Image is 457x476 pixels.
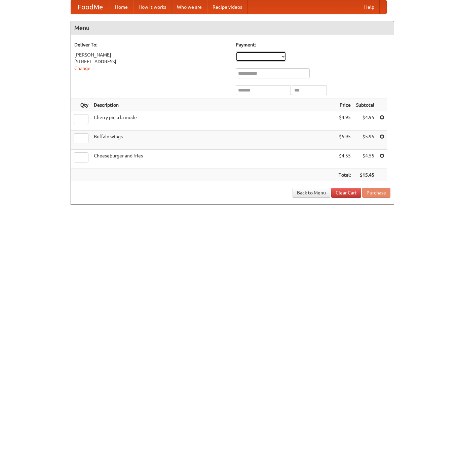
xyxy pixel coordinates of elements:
[91,111,336,131] td: Cherry pie a la mode
[336,169,353,181] th: Total:
[91,150,336,169] td: Cheeseburger and fries
[74,51,229,58] div: [PERSON_NAME]
[353,111,377,131] td: $4.95
[207,0,247,14] a: Recipe videos
[172,0,207,14] a: Who we are
[362,188,390,198] button: Purchase
[71,21,394,35] h4: Menu
[74,58,229,65] div: [STREET_ADDRESS]
[353,150,377,169] td: $4.55
[331,188,361,198] a: Clear Cart
[74,41,229,48] h5: Deliver To:
[336,150,353,169] td: $4.55
[336,131,353,150] td: $5.95
[110,0,133,14] a: Home
[353,169,377,181] th: $15.45
[353,131,377,150] td: $5.95
[91,131,336,150] td: Buffalo wings
[293,188,330,198] a: Back to Menu
[74,66,90,71] a: Change
[359,0,380,14] a: Help
[71,99,91,111] th: Qty
[133,0,172,14] a: How it works
[91,99,336,111] th: Description
[71,0,110,14] a: FoodMe
[336,111,353,131] td: $4.95
[353,99,377,111] th: Subtotal
[236,41,390,48] h5: Payment:
[336,99,353,111] th: Price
